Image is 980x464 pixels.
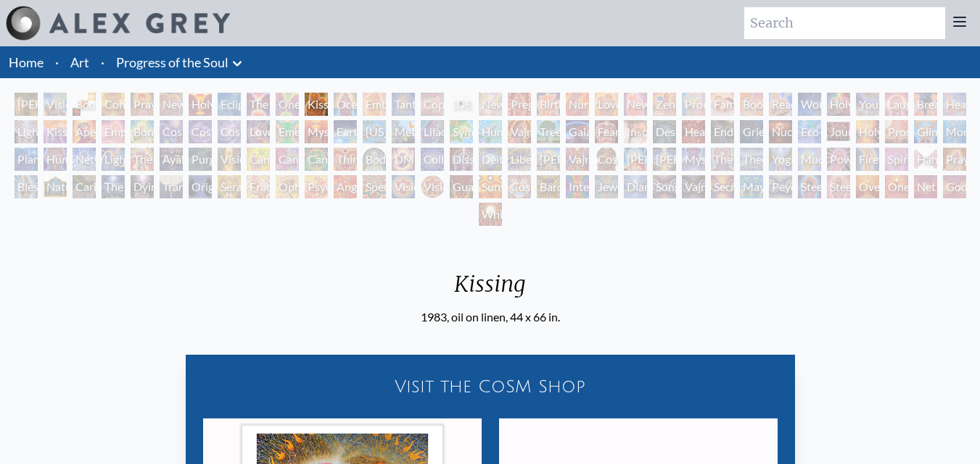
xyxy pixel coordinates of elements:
div: [PERSON_NAME] [653,148,676,171]
div: Glimpsing the Empyrean [914,120,937,143]
div: Pregnancy [508,93,531,116]
div: Power to the Peaceful [827,148,850,171]
li: · [49,46,65,78]
div: Cosmic Elf [508,175,531,198]
div: Firewalking [856,148,879,171]
div: Transfiguration [160,175,183,198]
div: White Light [479,203,502,226]
div: Ayahuasca Visitation [160,148,183,171]
div: Kiss of the [MEDICAL_DATA] [44,120,67,143]
div: Song of Vajra Being [653,175,676,198]
div: Wonder [798,93,821,116]
div: Diamond Being [624,175,647,198]
div: Planetary Prayers [15,148,38,171]
div: Embracing [363,93,386,116]
div: Metamorphosis [392,120,415,143]
div: [US_STATE] Song [363,120,386,143]
div: Networks [73,148,96,171]
div: Humming Bird [479,120,502,143]
div: Oversoul [856,175,879,198]
div: Kissing [305,93,328,116]
div: Interbeing [566,175,589,198]
div: Promise [682,93,705,116]
div: Cosmic Lovers [218,120,241,143]
div: Reading [769,93,792,116]
div: Collective Vision [421,148,444,171]
div: Monochord [943,120,966,143]
div: Nature of Mind [44,175,67,198]
div: Grieving [740,120,763,143]
div: Cannabis Sutra [276,148,299,171]
div: Deities & Demons Drinking from the Milky Pool [479,148,502,171]
div: Lightworker [102,148,125,171]
div: Contemplation [102,93,125,116]
div: Holy Grail [189,93,212,116]
div: The Kiss [247,93,270,116]
div: Spectral Lotus [363,175,386,198]
div: Human Geometry [44,148,67,171]
div: Original Face [189,175,212,198]
div: Emerald Grail [276,120,299,143]
div: Caring [73,175,96,198]
div: Peyote Being [769,175,792,198]
div: Body/Mind as a Vibratory Field of Energy [363,148,386,171]
div: Kissing [421,271,560,308]
div: Purging [189,148,212,171]
div: Steeplehead 2 [827,175,850,198]
div: Prostration [885,120,908,143]
div: Symbiosis: Gall Wasp & Oak Tree [450,120,473,143]
div: Zena Lotus [653,93,676,116]
div: Breathing [914,93,937,116]
div: Vision Crystal [392,175,415,198]
div: Love is a Cosmic Force [247,120,270,143]
div: Journey of the Wounded Healer [827,120,850,143]
input: Search [744,7,945,39]
div: Praying Hands [943,148,966,171]
div: [DEMOGRAPHIC_DATA] Embryo [450,93,473,116]
div: Endarkenment [711,120,734,143]
div: Young & Old [856,93,879,116]
div: Birth [537,93,560,116]
div: Sunyata [479,175,502,198]
div: Blessing Hand [15,175,38,198]
div: Psychomicrograph of a Fractal Paisley Cherub Feather Tip [305,175,328,198]
div: Cosmic Creativity [160,120,183,143]
div: Nuclear Crucifixion [769,120,792,143]
div: Ocean of Love Bliss [334,93,357,116]
div: The Seer [711,148,734,171]
div: Holy Family [827,93,850,116]
div: Empowerment [102,120,125,143]
div: Newborn [479,93,502,116]
div: Tree & Person [537,120,560,143]
div: Theologue [740,148,763,171]
div: Yogi & the Möbius Sphere [769,148,792,171]
div: Guardian of Infinite Vision [450,175,473,198]
div: Family [711,93,734,116]
div: Despair [653,120,676,143]
div: [PERSON_NAME] [624,148,647,171]
div: Vision Tree [218,148,241,171]
div: Vajra Horse [508,120,531,143]
div: Mayan Being [740,175,763,198]
div: Earth Energies [334,120,357,143]
div: One [885,175,908,198]
div: Dying [131,175,154,198]
div: Visionary Origin of Language [44,93,67,116]
div: Tantra [392,93,415,116]
div: Gaia [566,120,589,143]
div: Fractal Eyes [247,175,270,198]
li: · [95,46,110,78]
div: DMT - The Spirit Molecule [392,148,415,171]
div: Headache [682,120,705,143]
div: Cannabis Mudra [247,148,270,171]
div: Vision Crystal Tondo [421,175,444,198]
div: The Soul Finds It's Way [102,175,125,198]
div: Praying [131,93,154,116]
div: Seraphic Transport Docking on the Third Eye [218,175,241,198]
div: Net of Being [914,175,937,198]
div: Laughing Man [885,93,908,116]
div: Lightweaver [15,120,38,143]
div: Holy Fire [856,120,879,143]
div: 1983, oil on linen, 44 x 66 in. [421,308,560,326]
div: Bond [131,120,154,143]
